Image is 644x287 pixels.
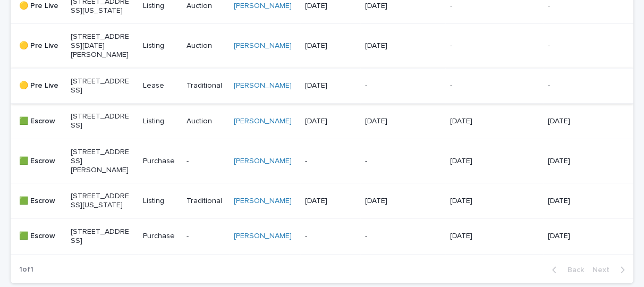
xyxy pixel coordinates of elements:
[187,81,225,90] p: Traditional
[592,266,616,274] span: Next
[143,157,177,166] p: Purchase
[450,81,509,90] p: -
[11,139,633,183] tr: 🟩 Escrow[STREET_ADDRESS][PERSON_NAME]Purchase-[PERSON_NAME] --[DATE][DATE]
[234,2,292,11] a: [PERSON_NAME]
[305,157,357,166] p: -
[234,232,292,241] a: [PERSON_NAME]
[234,197,292,206] a: [PERSON_NAME]
[11,24,633,68] tr: 🟡 Pre Live[STREET_ADDRESS][DATE][PERSON_NAME]ListingAuction[PERSON_NAME] [DATE][DATE]--
[143,232,177,241] p: Purchase
[19,232,62,241] p: 🟩 Escrow
[234,41,292,50] a: [PERSON_NAME]
[143,41,177,50] p: Listing
[450,157,509,166] p: [DATE]
[548,232,607,241] p: [DATE]
[450,117,509,126] p: [DATE]
[548,157,607,166] p: [DATE]
[305,117,357,126] p: [DATE]
[187,117,225,126] p: Auction
[544,265,588,275] button: Back
[548,41,607,50] p: -
[187,197,225,206] p: Traditional
[11,104,633,139] tr: 🟩 Escrow[STREET_ADDRESS]ListingAuction[PERSON_NAME] [DATE][DATE][DATE][DATE]
[450,41,509,50] p: -
[450,232,509,241] p: [DATE]
[365,2,424,11] p: [DATE]
[19,41,62,50] p: 🟡 Pre Live
[11,257,42,283] p: 1 of 1
[19,2,62,11] p: 🟡 Pre Live
[71,227,130,246] p: [STREET_ADDRESS]
[365,81,424,90] p: -
[305,2,357,11] p: [DATE]
[365,157,424,166] p: -
[561,266,584,274] span: Back
[143,2,177,11] p: Listing
[71,192,130,210] p: [STREET_ADDRESS][US_STATE]
[548,197,607,206] p: [DATE]
[365,197,424,206] p: [DATE]
[11,218,633,254] tr: 🟩 Escrow[STREET_ADDRESS]Purchase-[PERSON_NAME] --[DATE][DATE]
[365,117,424,126] p: [DATE]
[71,112,130,130] p: [STREET_ADDRESS]
[234,81,292,90] a: [PERSON_NAME]
[71,148,130,174] p: [STREET_ADDRESS][PERSON_NAME]
[365,41,424,50] p: [DATE]
[588,265,633,275] button: Next
[305,81,357,90] p: [DATE]
[11,68,633,104] tr: 🟡 Pre Live[STREET_ADDRESS]LeaseTraditional[PERSON_NAME] [DATE]---
[143,197,177,206] p: Listing
[19,197,62,206] p: 🟩 Escrow
[187,41,225,50] p: Auction
[143,117,177,126] p: Listing
[187,2,225,11] p: Auction
[234,157,292,166] a: [PERSON_NAME]
[143,81,177,90] p: Lease
[234,117,292,126] a: [PERSON_NAME]
[19,157,62,166] p: 🟩 Escrow
[11,183,633,219] tr: 🟩 Escrow[STREET_ADDRESS][US_STATE]ListingTraditional[PERSON_NAME] [DATE][DATE][DATE][DATE]
[187,157,225,166] p: -
[365,232,424,241] p: -
[305,197,357,206] p: [DATE]
[71,77,130,95] p: [STREET_ADDRESS]
[305,41,357,50] p: [DATE]
[548,2,607,11] p: -
[450,197,509,206] p: [DATE]
[19,81,62,90] p: 🟡 Pre Live
[450,2,509,11] p: -
[19,117,62,126] p: 🟩 Escrow
[548,81,607,90] p: -
[187,232,225,241] p: -
[71,32,130,59] p: [STREET_ADDRESS][DATE][PERSON_NAME]
[305,232,357,241] p: -
[548,117,607,126] p: [DATE]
